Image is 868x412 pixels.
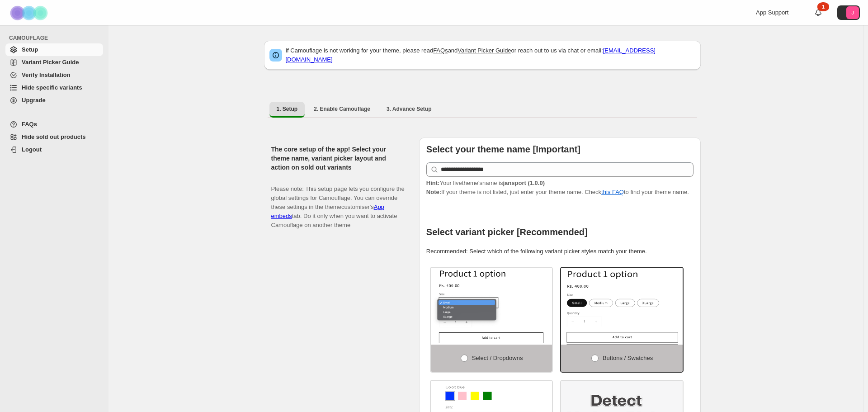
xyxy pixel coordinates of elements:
[5,81,103,94] a: Hide specific variants
[426,179,693,197] p: If your theme is not listed, just enter your theme name. Check to find your theme name.
[433,47,448,54] a: FAQs
[601,189,624,195] a: this FAQ
[5,94,103,107] a: Upgrade
[5,143,103,156] a: Logout
[426,247,693,256] p: Recommended: Select which of the following variant picker styles match your theme.
[22,71,71,78] span: Verify Installation
[286,46,695,64] p: If Camouflage is not working for your theme, please read and or reach out to us via chat or email:
[22,121,37,128] span: FAQs
[472,355,523,361] span: Select / Dropdowns
[846,6,859,19] span: Avatar with initials J
[5,43,103,56] a: Setup
[426,189,441,195] strong: Note:
[837,5,860,20] button: Avatar with initials J
[5,131,103,143] a: Hide sold out products
[756,9,788,16] span: App Support
[851,10,854,15] text: J
[271,145,405,172] h2: The core setup of the app! Select your theme name, variant picker layout and action on sold out v...
[5,69,103,81] a: Verify Installation
[22,46,38,53] span: Setup
[7,0,52,25] img: Camouflage
[561,268,683,345] img: Buttons / Swatches
[426,144,580,154] b: Select your theme name [Important]
[431,268,552,345] img: Select / Dropdowns
[5,118,103,131] a: FAQs
[817,2,829,11] div: 1
[22,97,46,104] span: Upgrade
[271,175,405,230] p: Please note: This setup page lets you configure the global settings for Camouflage. You can overr...
[5,56,103,69] a: Variant Picker Guide
[503,180,545,186] strong: jansport (1.0.0)
[22,84,82,91] span: Hide specific variants
[426,227,588,237] b: Select variant picker [Recommended]
[22,146,42,153] span: Logout
[22,59,79,66] span: Variant Picker Guide
[814,8,823,17] a: 1
[277,105,298,113] span: 1. Setup
[22,133,86,140] span: Hide sold out products
[9,34,104,42] span: CAMOUFLAGE
[387,105,432,113] span: 3. Advance Setup
[426,180,545,186] span: Your live theme's name is
[458,47,511,54] a: Variant Picker Guide
[314,105,370,113] span: 2. Enable Camouflage
[603,355,653,361] span: Buttons / Swatches
[426,180,440,186] strong: Hint:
